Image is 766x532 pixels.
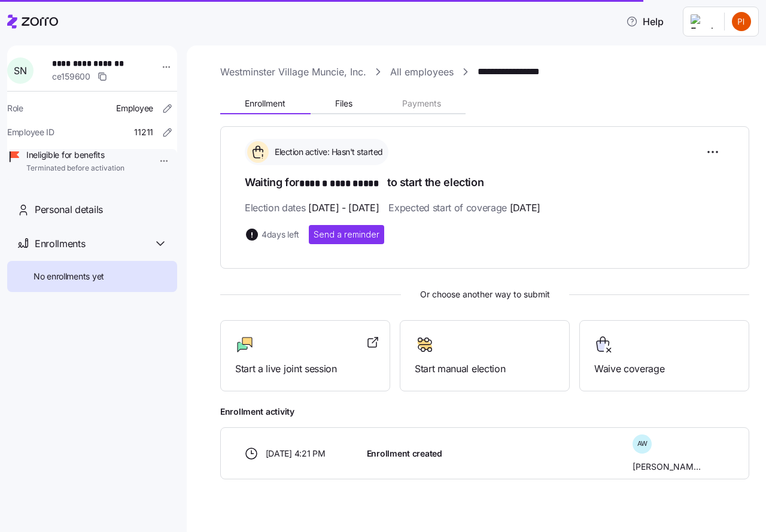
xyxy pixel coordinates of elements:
span: [PERSON_NAME] [633,461,701,473]
span: 4 days left [262,229,299,241]
span: ce159600 [52,71,90,83]
span: Enrollment created [367,448,442,460]
span: Personal details [35,202,103,217]
span: Enrollment [245,99,285,108]
span: Or choose another way to submit [220,288,749,301]
span: Enrollments [35,236,85,251]
img: Employer logo [691,14,715,29]
span: Send a reminder [314,229,379,241]
span: Election dates [245,200,379,215]
span: Files [335,99,352,108]
span: Employee [116,102,153,114]
span: Ineligible for benefits [26,149,124,161]
span: [DATE] [510,200,540,215]
span: Start a live joint session [235,361,375,376]
span: Payments [402,99,441,108]
span: S N [14,66,26,75]
span: 11211 [134,126,153,138]
span: A W [637,440,648,447]
span: [DATE] 4:21 PM [266,448,326,460]
h1: Waiting for to start the election [245,175,725,191]
span: Terminated before activation [26,163,124,174]
span: No enrollments yet [34,270,104,282]
span: Role [7,102,23,114]
span: Help [626,14,664,29]
button: Help [616,10,673,34]
span: Start manual election [415,361,555,376]
a: Westminster Village Muncie, Inc. [220,65,366,80]
span: Waive coverage [594,361,734,376]
span: Enrollment activity [220,406,749,418]
span: Election active: Hasn't started [271,146,383,158]
img: 24d6825ccf4887a4818050cadfd93e6d [732,12,751,31]
span: Expected start of coverage [388,200,540,215]
span: Employee ID [7,126,54,138]
a: All employees [390,65,454,80]
button: Send a reminder [309,225,384,244]
span: [DATE] - [DATE] [308,200,379,215]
